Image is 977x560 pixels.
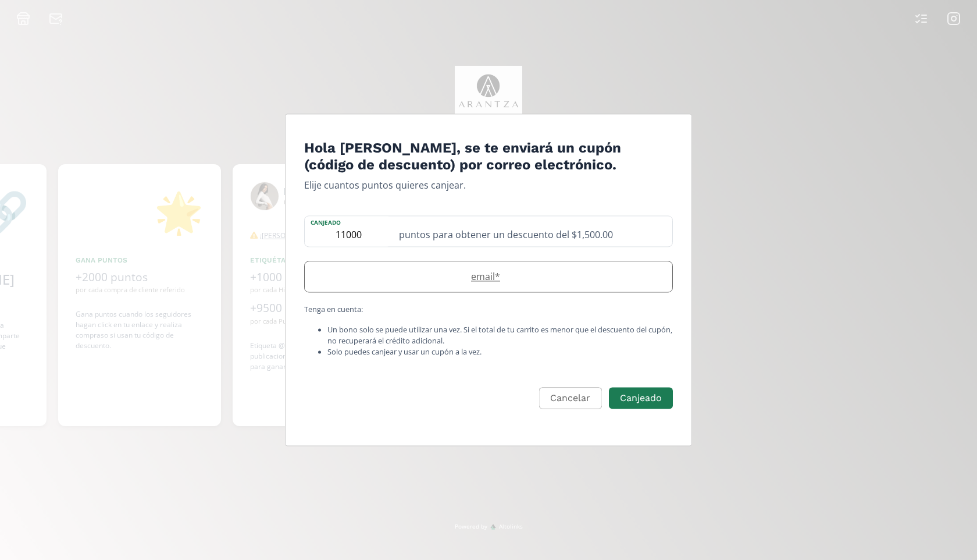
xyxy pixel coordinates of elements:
div: Edit Program [285,114,692,446]
li: Solo puedes canjear y usar un cupón a la vez. [327,347,673,358]
h4: Hola [PERSON_NAME], se te enviará un cupón (código de descuento) por correo electrónico. [304,140,673,173]
label: Canjeado [305,216,392,227]
p: Elije cuantos puntos quieres canjear. [304,178,673,192]
p: Tenga en cuenta: [304,304,673,315]
label: email * [305,270,661,283]
button: Canjeado [609,388,673,409]
button: Cancelar [539,388,601,409]
li: Un bono solo se puede utilizar una vez. Si el total de tu carrito es menor que el descuento del c... [327,324,673,346]
div: puntos para obtener un descuento del $1,500.00 [392,216,672,246]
